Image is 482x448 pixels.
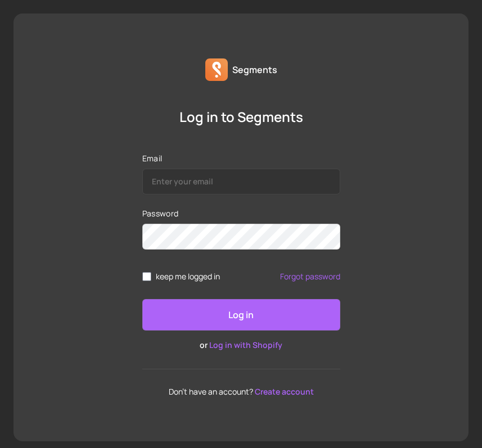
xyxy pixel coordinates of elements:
p: Segments [232,63,277,76]
span: keep me logged in [156,272,220,281]
a: Create account [255,386,314,397]
input: remember me [142,272,151,281]
button: Log in [142,299,340,331]
p: Log in to Segments [142,108,340,126]
a: Forgot password [280,272,340,281]
a: Log in with Shopify [209,340,282,350]
label: Email [142,153,340,164]
input: Email [142,169,340,194]
label: Password [142,208,340,219]
p: Log in [228,308,254,322]
p: Don't have an account? [142,387,340,396]
p: or [142,340,340,351]
input: Password [142,224,340,250]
